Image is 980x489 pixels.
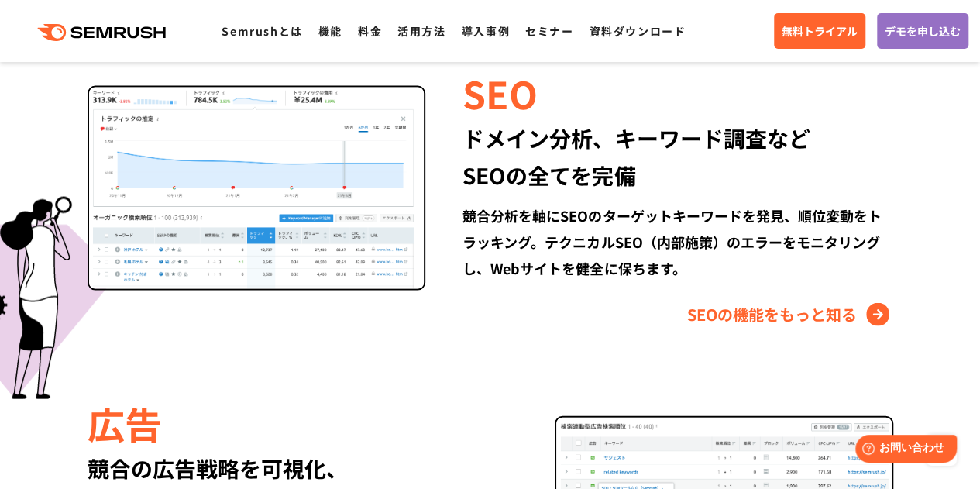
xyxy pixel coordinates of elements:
span: 無料トライアル [782,22,858,40]
div: 競合分析を軸にSEOのターゲットキーワードを発見、順位変動をトラッキング。テクニカルSEO（内部施策）のエラーをモニタリングし、Webサイトを健全に保ちます。 [462,201,892,281]
div: SEO [462,66,892,119]
a: セミナー [525,23,573,39]
a: デモを申し込む [877,13,968,49]
span: デモを申し込む [885,22,961,40]
a: 導入事例 [462,23,510,39]
a: 無料トライアル [774,13,865,49]
div: ドメイン分析、キーワード調査など SEOの全てを完備 [462,119,892,193]
a: Semrushとは [222,23,302,39]
a: 活用方法 [397,23,445,39]
a: 資料ダウンロード [589,23,686,39]
a: 機能 [318,23,342,39]
iframe: Help widget launcher [842,429,963,472]
a: 料金 [358,23,382,39]
div: 広告 [88,396,518,449]
a: SEOの機能をもっと知る [687,301,893,326]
